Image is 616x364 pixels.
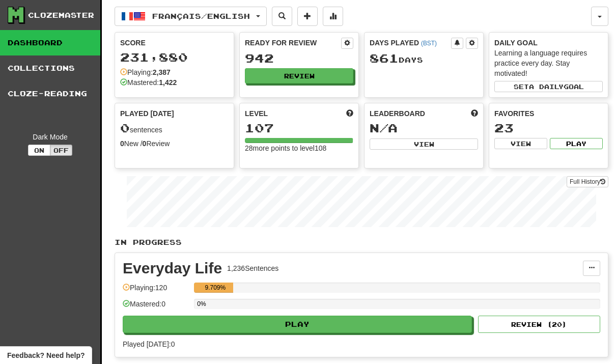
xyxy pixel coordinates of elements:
[494,122,603,134] div: 23
[529,83,564,90] span: a daily
[567,176,608,187] a: Full History
[478,316,600,333] button: Review (20)
[120,139,124,148] strong: 0
[494,138,547,149] button: View
[370,52,478,65] div: Day s
[494,38,603,48] div: Daily Goal
[471,108,478,119] span: This week in points, UTC
[8,132,93,142] div: Dark Mode
[346,108,353,119] span: Score more points to level up
[297,7,318,26] button: Add sentence to collection
[272,7,292,26] button: Search sentences
[494,48,603,78] div: Learning a language requires practice every day. Stay motivated!
[245,122,353,134] div: 107
[421,40,437,47] a: (BST)
[120,121,130,135] span: 0
[159,78,177,87] strong: 1,422
[120,122,229,135] div: sentences
[120,108,174,119] span: Played [DATE]
[115,237,608,247] p: In Progress
[197,283,233,293] div: 9.709%
[550,138,603,149] button: Play
[152,12,250,20] span: Français / English
[370,51,399,65] span: 861
[123,299,189,316] div: Mastered: 0
[494,81,603,92] button: Seta dailygoal
[123,316,472,333] button: Play
[120,77,177,88] div: Mastered:
[115,7,267,26] button: Français/English
[245,143,353,153] div: 28 more points to level 108
[153,68,171,76] strong: 2,387
[123,261,222,276] div: Everyday Life
[370,38,451,48] div: Days Played
[120,67,171,77] div: Playing:
[494,108,603,119] div: Favorites
[123,283,189,299] div: Playing: 120
[323,7,343,26] button: More stats
[227,263,278,273] div: 1,236 Sentences
[120,138,229,149] div: New / Review
[245,38,341,48] div: Ready for Review
[50,145,72,156] button: Off
[120,51,229,64] div: 231,880
[28,145,50,156] button: On
[245,52,353,65] div: 942
[120,38,229,48] div: Score
[7,350,85,360] span: Open feedback widget
[370,108,425,119] span: Leaderboard
[143,139,147,148] strong: 0
[370,121,398,135] span: N/A
[28,10,94,20] div: Clozemaster
[245,108,268,119] span: Level
[245,68,353,83] button: Review
[370,138,478,150] button: View
[123,340,175,348] span: Played [DATE]: 0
